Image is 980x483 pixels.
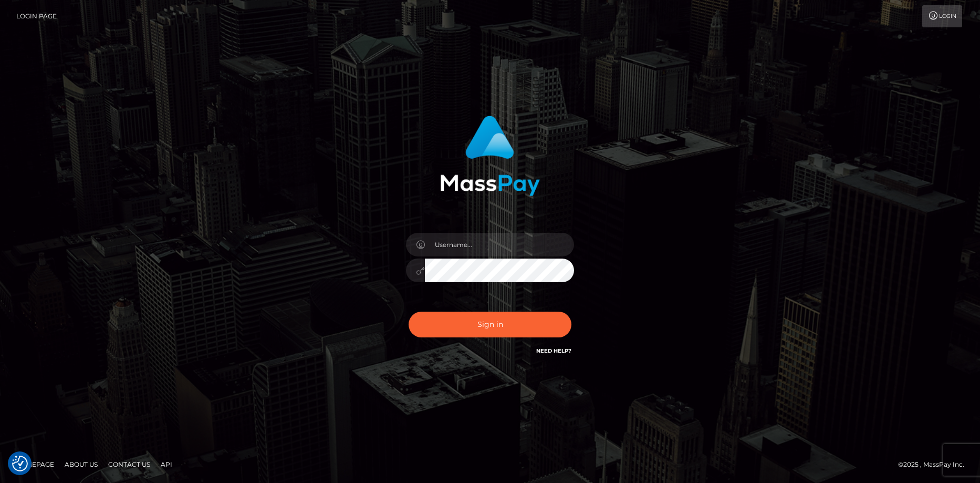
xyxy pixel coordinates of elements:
[536,347,571,354] a: Need Help?
[425,233,574,256] input: Username...
[157,456,176,472] a: API
[16,5,57,27] a: Login Page
[104,456,154,472] a: Contact Us
[922,5,962,27] a: Login
[409,312,571,337] button: Sign in
[12,456,58,472] a: Homepage
[12,456,28,471] button: Consent Preferences
[60,456,102,472] a: About Us
[12,456,28,471] img: Revisit consent button
[440,116,540,196] img: MassPay Login
[898,459,972,470] div: © 2025 , MassPay Inc.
